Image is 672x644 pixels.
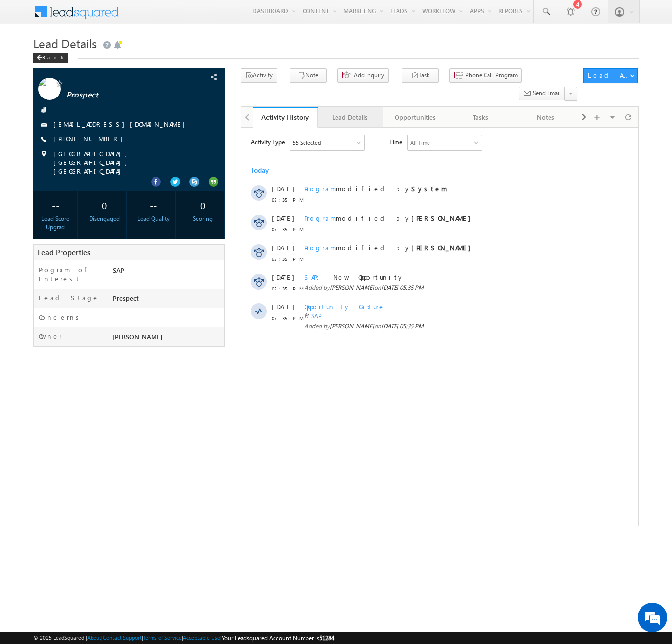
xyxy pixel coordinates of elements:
button: Phone Call_Program [449,68,522,83]
a: [EMAIL_ADDRESS][DOMAIN_NAME] [53,120,190,128]
div: All Time [169,11,189,20]
span: Added by on [63,156,354,164]
span: Add Inquiry [354,71,384,80]
label: Owner [39,332,62,341]
span: Program [63,86,95,95]
a: Back [33,52,73,61]
a: About [87,634,101,641]
span: Time [148,7,161,22]
button: Note [290,68,327,83]
a: Contact Support [103,634,142,641]
span: SAP [63,145,84,154]
span: 05:35 PM [31,97,60,106]
div: SAP [110,265,224,279]
div: Notes [521,111,569,123]
span: [DATE] [31,86,53,95]
span: Lead Details [33,35,97,51]
span: Opportunity Capture [63,175,144,183]
img: Profile photo [38,78,61,103]
strong: System [170,57,206,65]
a: Acceptable Use [183,634,220,641]
span: Send Email [533,89,561,97]
strong: [PERSON_NAME] [170,86,235,95]
a: Notes [513,107,578,128]
div: Tasks [456,111,504,123]
div: -- [134,196,173,214]
button: Activity [241,68,277,83]
span: [DATE] [31,175,53,184]
span: [DATE] 05:35 PM [140,156,183,163]
span: Prospect [66,90,184,100]
div: Today [10,38,42,47]
a: Tasks [448,107,513,128]
span: modified by [63,86,235,95]
span: [PERSON_NAME] [113,332,162,341]
span: -- [65,78,183,88]
a: Activity History [253,107,318,128]
span: Activity Type [10,7,44,22]
div: -- [36,196,75,214]
div: Back [33,53,68,63]
span: modified by [63,57,206,65]
span: 05:35 PM [31,186,60,195]
span: [DATE] 05:35 PM [140,195,183,202]
a: Terms of Service [143,634,182,641]
span: Lead Properties [38,247,90,257]
button: Lead Actions [583,68,638,83]
div: Scoring [183,214,222,223]
button: Task [402,68,439,83]
span: New Opportunity [92,145,163,154]
div: Lead Score Upgrad [36,214,75,232]
span: 05:35 PM [31,68,60,77]
span: [PHONE_NUMBER] [53,134,127,144]
span: [DATE] [31,145,53,154]
span: [PERSON_NAME] [89,156,133,163]
span: [DATE] [31,57,53,65]
label: Lead Stage [39,293,99,302]
button: Send Email [519,87,565,101]
span: [DATE] [31,116,53,125]
div: Disengaged [85,214,124,223]
div: 0 [183,196,222,214]
a: Lead Details [318,107,383,128]
span: 51284 [319,634,334,642]
span: Your Leadsquared Account Number is [222,634,334,642]
span: [GEOGRAPHIC_DATA], [GEOGRAPHIC_DATA], [GEOGRAPHIC_DATA] [53,149,207,176]
span: Program [63,116,95,124]
a: Opportunities [383,107,448,128]
span: Program [63,57,95,65]
div: Lead Actions [588,71,630,80]
label: Program of Interest [39,265,103,283]
span: Added by on [63,194,354,203]
div: Sales Activity,Program,Email Bounced,Email Link Clicked,Email Marked Spam & 50 more.. [49,8,123,23]
div: Prospect [110,293,224,307]
div: 55 Selected [52,11,80,20]
div: Activity History [260,112,310,122]
div: 0 [85,196,124,214]
label: Concerns [39,313,83,322]
button: Add Inquiry [337,68,389,83]
div: Opportunities [391,111,439,123]
span: © 2025 LeadSquared | | | | | [33,633,334,643]
div: Lead Details [326,111,374,123]
a: SAP [70,185,81,192]
div: Lead Quality [134,214,173,223]
span: Phone Call_Program [465,71,518,80]
span: 05:35 PM [31,157,60,165]
span: modified by [63,116,235,125]
strong: [PERSON_NAME] [170,116,235,124]
span: 05:35 PM [31,127,60,136]
span: [PERSON_NAME] [89,195,133,202]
